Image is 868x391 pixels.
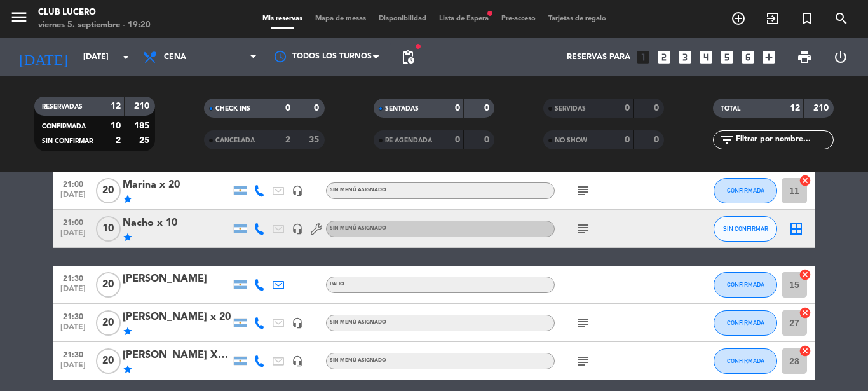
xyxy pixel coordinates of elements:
[123,177,231,193] div: Marina x 20
[576,183,591,198] i: subject
[555,137,587,144] span: NO SHOW
[42,104,83,110] span: RESERVADAS
[57,270,89,285] span: 21:30
[731,11,746,26] i: add_circle_outline
[799,11,815,26] i: turned_in_not
[727,281,764,288] span: CONFIRMADA
[799,345,811,357] i: cancel
[123,326,133,336] i: star
[455,135,460,144] strong: 0
[677,49,693,65] i: looks_3
[111,102,121,111] strong: 12
[740,49,756,65] i: looks_6
[714,310,777,336] button: CONFIRMADA
[484,135,492,144] strong: 0
[414,43,422,50] span: fiber_manual_record
[833,50,848,65] i: power_settings_new
[215,106,250,112] span: CHECK INS
[714,178,777,203] button: CONFIRMADA
[116,136,121,145] strong: 2
[123,194,133,204] i: star
[330,320,386,325] span: Sin menú asignado
[314,104,322,113] strong: 0
[719,132,735,147] i: filter_list
[723,225,768,232] span: SIN CONFIRMAR
[698,49,714,65] i: looks_4
[799,268,811,281] i: cancel
[38,6,151,19] div: Club Lucero
[576,353,591,369] i: subject
[727,357,764,364] span: CONFIRMADA
[727,319,764,326] span: CONFIRMADA
[309,135,322,144] strong: 35
[123,347,231,364] div: [PERSON_NAME] X 20
[285,104,290,113] strong: 0
[484,104,492,113] strong: 0
[765,11,780,26] i: exit_to_app
[797,50,812,65] span: print
[134,121,152,130] strong: 185
[761,49,777,65] i: add_box
[714,216,777,242] button: SIN CONFIRMAR
[57,176,89,191] span: 21:00
[57,308,89,323] span: 21:30
[330,282,344,287] span: Patio
[714,348,777,374] button: CONFIRMADA
[139,136,152,145] strong: 25
[542,15,613,22] span: Tarjetas de regalo
[625,104,630,113] strong: 0
[123,271,231,287] div: [PERSON_NAME]
[96,310,121,336] span: 20
[96,272,121,298] span: 20
[635,49,651,65] i: looks_one
[654,135,661,144] strong: 0
[292,185,303,196] i: headset_mic
[727,187,764,194] span: CONFIRMADA
[96,216,121,242] span: 10
[10,43,77,71] i: [DATE]
[134,102,152,111] strong: 210
[719,49,735,65] i: looks_5
[10,8,29,31] button: menu
[834,11,849,26] i: search
[433,15,495,22] span: Lista de Espera
[372,15,433,22] span: Disponibilidad
[96,178,121,203] span: 20
[576,221,591,237] i: subject
[400,50,416,65] span: pending_actions
[42,123,86,130] span: CONFIRMADA
[790,104,800,113] strong: 12
[721,106,740,112] span: TOTAL
[123,309,231,326] div: [PERSON_NAME] x 20
[799,174,811,187] i: cancel
[57,323,89,338] span: [DATE]
[118,50,133,65] i: arrow_drop_down
[799,306,811,319] i: cancel
[57,285,89,299] span: [DATE]
[330,358,386,363] span: Sin menú asignado
[309,15,372,22] span: Mapa de mesas
[57,229,89,244] span: [DATE]
[455,104,460,113] strong: 0
[789,221,804,237] i: border_all
[215,137,255,144] span: CANCELADA
[567,53,630,62] span: Reservas para
[57,214,89,229] span: 21:00
[285,135,290,144] strong: 2
[38,19,151,32] div: viernes 5. septiembre - 19:20
[57,346,89,361] span: 21:30
[10,8,29,27] i: menu
[123,232,133,242] i: star
[57,361,89,376] span: [DATE]
[164,53,186,62] span: Cena
[57,191,89,205] span: [DATE]
[822,38,858,76] div: LOG OUT
[292,223,303,235] i: headset_mic
[714,272,777,298] button: CONFIRMADA
[385,137,432,144] span: RE AGENDADA
[96,348,121,374] span: 20
[576,315,591,331] i: subject
[42,138,93,144] span: SIN CONFIRMAR
[123,215,231,231] div: Nacho x 10
[385,106,419,112] span: SENTADAS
